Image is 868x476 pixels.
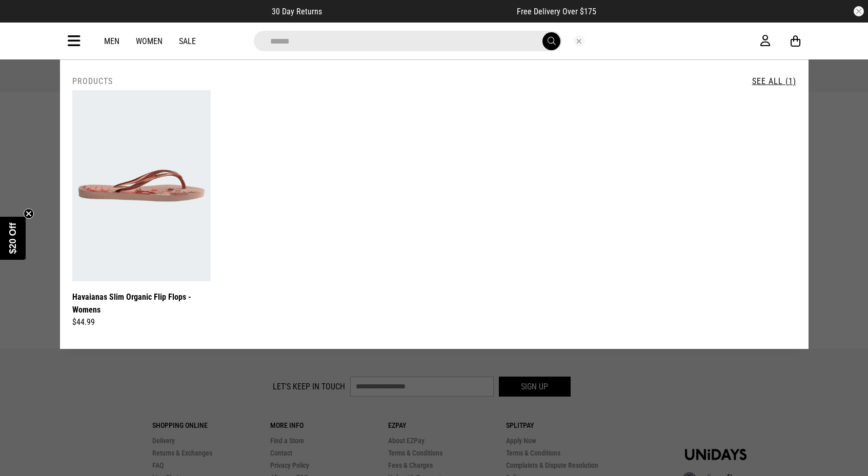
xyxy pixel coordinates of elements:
span: $20 Off [8,222,18,254]
a: Men [104,36,119,46]
div: $44.99 [72,316,211,328]
button: Close teaser [24,209,34,219]
a: Sale [179,36,196,46]
a: Havaianas Slim Organic Flip Flops - Womens [72,291,211,316]
a: Women [136,36,163,46]
span: Free Delivery Over $175 [517,7,596,16]
a: See All (1) [752,76,796,86]
img: Havaianas Slim Organic Flip Flops - Womens in Red [72,90,211,281]
h2: Products [72,76,113,86]
button: Open LiveChat chat widget [8,4,39,35]
iframe: Customer reviews powered by Trustpilot [342,6,496,16]
span: 30 Day Returns [272,7,322,16]
button: Close search [574,35,585,47]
